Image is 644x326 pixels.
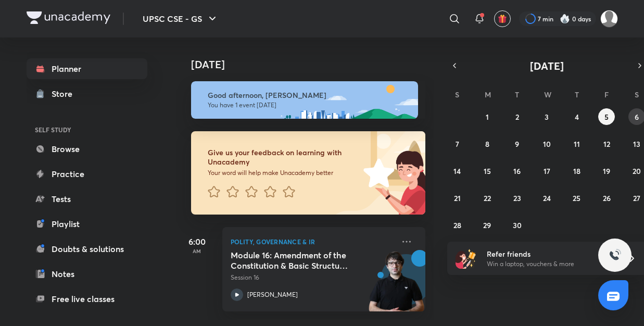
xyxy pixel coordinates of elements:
[509,162,525,179] button: September 16, 2025
[485,90,491,99] abbr: Monday
[538,162,555,179] button: September 17, 2025
[484,166,491,176] abbr: September 15, 2025
[573,166,580,176] abbr: September 18, 2025
[208,148,360,167] h6: Give us your feedback on learning with Unacademy
[498,14,507,23] img: avatar
[462,58,633,73] button: [DATE]
[486,112,489,122] abbr: September 1, 2025
[191,58,436,71] h4: [DATE]
[543,193,551,203] abbr: September 24, 2025
[27,264,147,284] a: Notes
[598,162,615,179] button: September 19, 2025
[368,250,425,322] img: unacademy
[544,90,551,99] abbr: Wednesday
[456,139,459,149] abbr: September 7, 2025
[231,235,394,248] p: Polity, Governance & IR
[27,214,147,234] a: Playlist
[449,190,465,206] button: September 21, 2025
[538,108,555,125] button: September 3, 2025
[600,10,618,28] img: Ayush Kumar
[598,135,615,152] button: September 12, 2025
[487,248,615,259] h6: Refer friends
[569,135,585,152] button: September 11, 2025
[574,139,580,149] abbr: September 11, 2025
[515,139,519,149] abbr: September 9, 2025
[513,220,522,230] abbr: September 30, 2025
[544,166,550,176] abbr: September 17, 2025
[27,58,147,79] a: Planner
[487,259,615,269] p: Win a laptop, vouchers & more
[328,131,425,215] img: feedback_image
[191,81,418,119] img: afternoon
[543,139,551,149] abbr: September 10, 2025
[27,289,147,309] a: Free live classes
[27,121,147,139] h6: SELF STUDY
[27,189,147,209] a: Tests
[483,220,491,230] abbr: September 29, 2025
[479,217,496,233] button: September 29, 2025
[538,190,555,206] button: September 24, 2025
[485,139,489,149] abbr: September 8, 2025
[208,101,409,109] p: You have 1 event [DATE]
[538,135,555,152] button: September 10, 2025
[530,59,564,73] span: [DATE]
[208,169,360,177] p: Your word will help make Unacademy better
[453,166,461,176] abbr: September 14, 2025
[509,135,525,152] button: September 9, 2025
[609,249,621,261] img: ttu
[231,250,360,271] h5: Module 16: Amendment of the Constitution & Basic Structure Doctrine
[479,162,496,179] button: September 15, 2025
[569,190,585,206] button: September 25, 2025
[455,90,459,99] abbr: Sunday
[449,135,465,152] button: September 7, 2025
[449,217,465,233] button: September 28, 2025
[569,108,585,125] button: September 4, 2025
[603,166,610,176] abbr: September 19, 2025
[509,217,525,233] button: September 30, 2025
[603,193,611,203] abbr: September 26, 2025
[560,14,570,24] img: streak
[494,10,511,27] button: avatar
[575,90,579,99] abbr: Thursday
[27,11,110,27] a: Company Logo
[573,193,580,203] abbr: September 25, 2025
[509,190,525,206] button: September 23, 2025
[484,193,491,203] abbr: September 22, 2025
[598,190,615,206] button: September 26, 2025
[635,112,639,122] abbr: September 6, 2025
[52,87,79,100] div: Store
[176,235,218,248] h5: 6:00
[515,112,519,122] abbr: September 2, 2025
[513,166,521,176] abbr: September 16, 2025
[575,112,579,122] abbr: September 4, 2025
[515,90,519,99] abbr: Tuesday
[27,239,147,259] a: Doubts & solutions
[604,90,609,99] abbr: Friday
[479,108,496,125] button: September 1, 2025
[231,273,394,282] p: Session 16
[633,166,641,176] abbr: September 20, 2025
[208,91,409,100] h6: Good afternoon, [PERSON_NAME]
[635,90,639,99] abbr: Saturday
[603,139,610,149] abbr: September 12, 2025
[479,190,496,206] button: September 22, 2025
[136,8,225,29] button: UPSC CSE - GS
[513,193,521,203] abbr: September 23, 2025
[449,162,465,179] button: September 14, 2025
[569,162,585,179] button: September 18, 2025
[545,112,549,122] abbr: September 3, 2025
[27,139,147,159] a: Browse
[454,193,461,203] abbr: September 21, 2025
[479,135,496,152] button: September 8, 2025
[27,164,147,184] a: Practice
[604,112,609,122] abbr: September 5, 2025
[27,83,147,104] a: Store
[247,290,298,299] p: [PERSON_NAME]
[509,108,525,125] button: September 2, 2025
[453,220,461,230] abbr: September 28, 2025
[598,108,615,125] button: September 5, 2025
[27,11,110,24] img: Company Logo
[633,193,640,203] abbr: September 27, 2025
[456,248,476,269] img: referral
[633,139,640,149] abbr: September 13, 2025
